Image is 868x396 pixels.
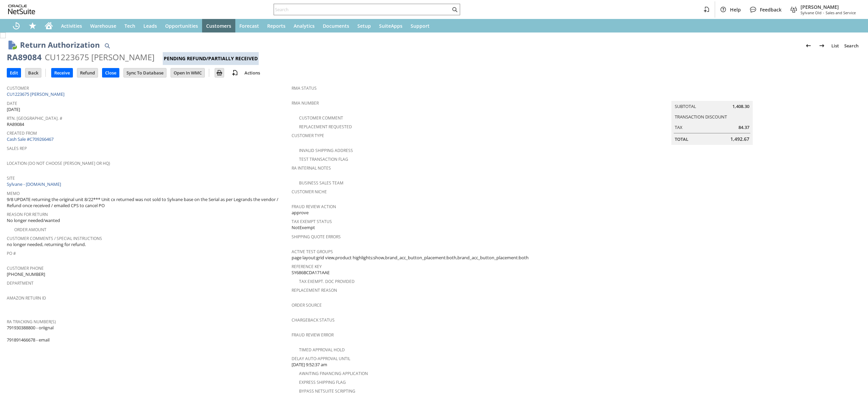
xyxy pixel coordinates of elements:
span: Setup [357,23,371,29]
span: No longer needed/wanted [7,217,60,224]
span: Support [411,23,430,29]
a: Express Shipping Flag [299,379,346,385]
a: RA Tracking Number(s) [7,319,56,325]
img: add-record.svg [231,69,239,77]
span: NotExempt [292,224,315,231]
a: Customers [202,19,235,32]
svg: Home [45,22,53,30]
a: Analytics [290,19,319,32]
a: Home [41,19,57,32]
input: Close [102,68,119,77]
a: Transaction Discount [675,114,727,120]
a: Date [7,101,17,106]
a: Bypass NetSuite Scripting [299,388,355,394]
span: Leads [143,23,157,29]
a: Active Test Groups [292,249,333,255]
span: page layout:grid view,product highlights:show,brand_acc_button_placement:both,brand_acc_button_pl... [292,255,529,261]
a: Order Source [292,302,322,308]
span: [PHONE_NUMBER] [7,271,45,278]
a: Timed Approval Hold [299,347,345,353]
input: Sync To Database [124,68,166,77]
a: Customer Comment [299,115,343,121]
span: Reports [267,23,285,29]
img: Next [818,42,826,50]
a: Test Transaction Flag [299,156,348,162]
span: Warehouse [90,23,116,29]
span: Sales and Service [826,10,856,15]
img: Print [215,69,223,77]
a: CU1223675 [PERSON_NAME] [7,91,66,97]
a: Delay Auto-Approval Until [292,356,350,361]
svg: Shortcuts [28,22,37,30]
div: Pending Refund/Partially Received [163,52,259,65]
a: Replacement reason [292,287,337,293]
span: Customers [206,23,231,29]
span: approve [292,210,309,216]
svg: Recent Records [12,22,20,30]
a: Shipping Quote Errors [292,234,341,240]
a: Actions [242,70,263,76]
a: Awaiting Financing Application [299,371,368,376]
span: SuiteApps [379,23,402,29]
a: Invalid Shipping Address [299,148,353,153]
span: [DATE] 9:52:37 am [292,361,327,368]
a: Customer [7,85,29,91]
h1: Return Authorization [20,39,100,50]
span: Feedback [760,6,782,13]
a: Subtotal [675,103,696,109]
a: Rtn. [GEOGRAPHIC_DATA]. # [7,115,62,121]
input: Refund [77,68,98,77]
a: Setup [353,19,375,32]
a: PO # [7,250,16,256]
a: RA Internal Notes [292,165,331,171]
span: RA89084 [7,121,24,128]
div: CU1223675 [PERSON_NAME] [45,52,155,63]
a: Fraud Review Error [292,332,334,338]
a: Leads [139,19,161,32]
a: Sales Rep [7,146,27,151]
span: 9/8 UPDATE returning the original unit 8/22*** Unit cx returned was not sold to Sylvane base on t... [7,196,288,209]
input: Search [274,5,451,14]
span: Opportunities [165,23,198,29]
span: 1,492.67 [730,136,749,142]
div: RA89084 [7,52,42,63]
div: Shortcuts [24,19,41,32]
a: Total [675,136,688,142]
a: Recent Records [8,19,24,32]
span: Documents [323,23,349,29]
a: Support [407,19,434,32]
a: Sylvane - [DOMAIN_NAME] [7,181,63,187]
a: Documents [319,19,353,32]
span: Sylvane Old [801,10,822,15]
span: 1,408.30 [732,103,749,110]
a: Replacement Requested [299,124,352,130]
a: RMA Number [292,100,319,106]
span: Tech [124,23,135,29]
input: Print [215,68,224,77]
a: Customer Type [292,133,324,138]
a: Cash Sale #C709266467 [7,136,54,142]
a: RMA Status [292,85,317,91]
span: Forecast [239,23,259,29]
input: Back [25,68,41,77]
span: - [823,10,824,15]
span: [PERSON_NAME] [801,4,856,10]
a: Customer Comments / Special Instructions [7,236,102,241]
a: Customer Phone [7,265,44,271]
a: Memo [7,191,20,196]
span: SY686BCDA171AAE [292,269,330,276]
span: [DATE] [7,106,20,113]
a: Search [842,40,861,51]
svg: Search [451,5,459,14]
a: SuiteApps [375,19,407,32]
span: Activities [61,23,82,29]
a: Opportunities [161,19,202,32]
img: Previous [804,42,812,50]
a: Reports [263,19,290,32]
span: 84.37 [738,124,749,131]
caption: Summary [671,90,753,101]
a: Amazon Return ID [7,295,46,301]
a: Reference Key [292,264,322,269]
a: Warehouse [86,19,120,32]
a: Tax Exempt Status [292,219,332,224]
